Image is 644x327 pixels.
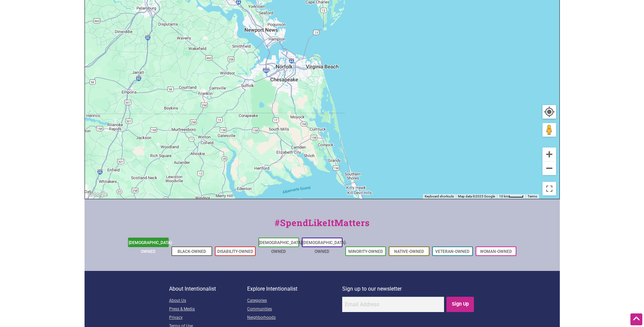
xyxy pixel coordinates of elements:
a: Communities [247,305,342,314]
input: Sign Up [446,297,474,312]
a: [DEMOGRAPHIC_DATA]-Owned [302,240,347,254]
a: About Us [169,297,247,305]
button: Zoom out [542,161,556,175]
img: Google [87,190,109,199]
a: Categories [247,297,342,305]
p: Explore Intentionalist [247,285,342,293]
a: [DEMOGRAPHIC_DATA]-Owned [259,240,303,254]
div: #SpendLikeItMatters [85,216,560,236]
a: Privacy [169,314,247,322]
button: Zoom in [542,148,556,161]
a: Neighborhoods [247,314,342,322]
button: Map Scale: 10 km per 40 pixels [497,194,526,199]
button: Drag Pegman onto the map to open Street View [542,123,556,137]
a: Terms [528,194,537,198]
a: Open this area in Google Maps (opens a new window) [87,190,109,199]
a: Press & Media [169,305,247,314]
a: Disability-Owned [217,249,253,254]
a: Veteran-Owned [435,249,470,254]
span: 10 km [499,194,509,198]
span: Map data ©2025 Google [458,194,495,198]
a: Native-Owned [394,249,424,254]
div: Scroll Back to Top [630,313,642,325]
button: Your Location [542,105,556,119]
button: Keyboard shortcuts [425,194,454,199]
p: About Intentionalist [169,285,247,293]
a: [DEMOGRAPHIC_DATA]-Owned [129,240,173,254]
p: Sign up to our newsletter [342,285,475,293]
a: Minority-Owned [348,249,383,254]
a: Woman-Owned [480,249,512,254]
button: Toggle fullscreen view [542,182,556,196]
input: Email Address [342,297,444,312]
a: Black-Owned [178,249,206,254]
